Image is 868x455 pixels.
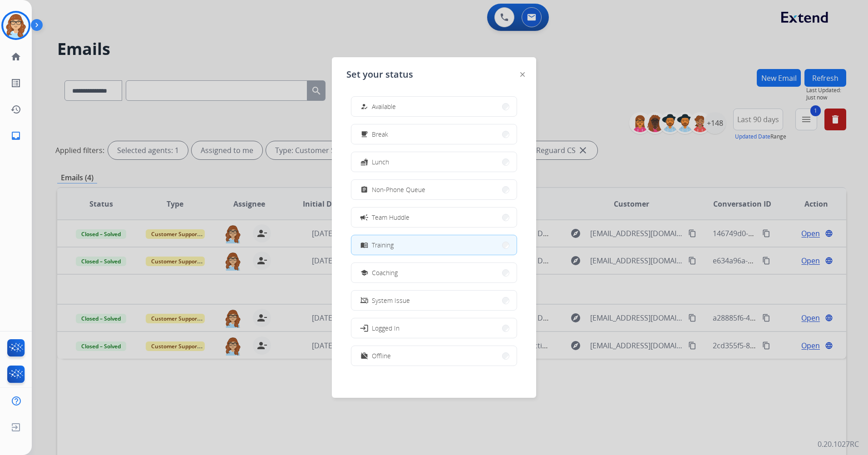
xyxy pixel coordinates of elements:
p: 0.20.1027RC [818,439,859,450]
button: Logged In [351,318,517,338]
span: Lunch [372,157,389,167]
button: Training [351,235,517,255]
span: System Issue [372,296,410,305]
button: Lunch [351,152,517,172]
mat-icon: login [360,323,369,332]
mat-icon: assignment [360,186,368,193]
mat-icon: how_to_reg [360,103,368,110]
img: avatar [3,13,29,38]
mat-icon: school [360,269,368,277]
mat-icon: fastfood [360,158,368,166]
button: Coaching [351,263,517,282]
button: Non-Phone Queue [351,180,517,199]
span: Team Huddle [372,213,409,222]
button: System Issue [351,291,517,310]
mat-icon: history [10,104,21,115]
mat-icon: inbox [10,130,21,141]
mat-icon: list_alt [10,78,21,89]
span: Offline [372,351,391,361]
mat-icon: free_breakfast [360,130,368,138]
mat-icon: campaign [360,213,369,222]
span: Coaching [372,268,398,277]
span: Logged In [372,323,399,333]
img: close-button [520,72,525,77]
mat-icon: home [10,51,21,62]
span: Training [372,240,394,250]
span: Break [372,129,388,139]
span: Non-Phone Queue [372,185,425,194]
button: Available [351,97,517,116]
span: Set your status [346,68,413,81]
mat-icon: menu_book [360,241,368,249]
mat-icon: work_off [360,352,368,360]
button: Offline [351,346,517,366]
span: Available [372,102,396,111]
mat-icon: phonelink_off [360,297,368,304]
button: Break [351,124,517,144]
button: Team Huddle [351,208,517,227]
